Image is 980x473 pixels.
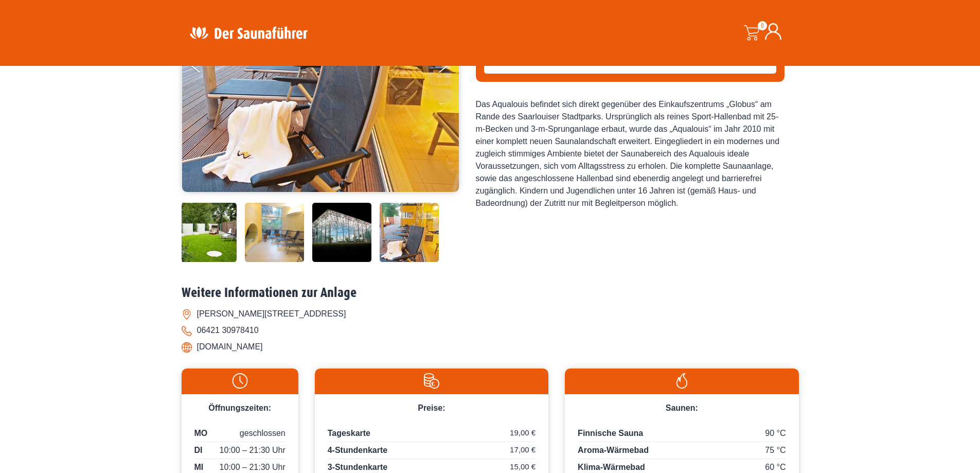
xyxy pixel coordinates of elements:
span: 90 °C [765,427,786,440]
span: 15,00 € [510,461,536,473]
span: geschlossen [240,427,286,440]
div: Das Aqualouis befindet sich direkt gegenüber des Einkaufszentrums „Globus“ am Rande des Saarlouis... [476,98,785,209]
h2: Weitere Informationen zur Anlage [182,285,799,301]
li: [DOMAIN_NAME] [182,339,799,355]
span: Klima-Wärmebad [578,463,645,471]
button: Previous [192,56,218,81]
span: Aroma-Wärmebad [578,446,649,454]
li: [PERSON_NAME][STREET_ADDRESS] [182,306,799,322]
span: Saunen: [666,404,698,412]
span: 17,00 € [510,444,536,456]
p: Tageskarte [328,427,536,442]
p: 4-Stundenkarte [328,444,536,459]
span: Öffnungszeiten: [208,404,271,412]
span: 0 [758,21,767,30]
span: 19,00 € [510,427,536,439]
span: 10:00 – 21:30 Uhr [220,444,286,457]
img: Uhr-weiss.svg [187,373,293,389]
span: Finnische Sauna [578,429,643,437]
span: 75 °C [765,444,786,457]
span: MO [194,427,208,440]
img: Flamme-weiss.svg [570,373,793,389]
img: Preise-weiss.svg [320,373,543,389]
span: DI [194,444,203,457]
button: Next [437,56,462,81]
span: Preise: [418,404,445,412]
li: 06421 30978410 [182,322,799,339]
